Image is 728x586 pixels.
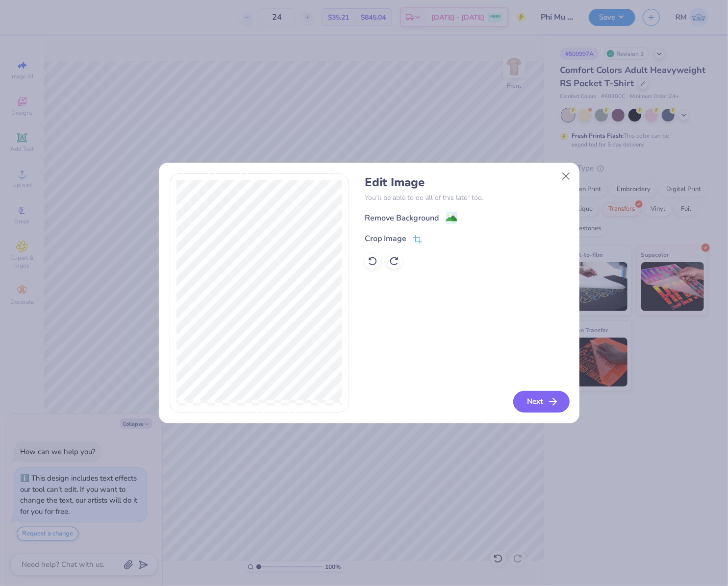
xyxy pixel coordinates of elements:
[365,175,568,190] h4: Edit Image
[365,193,568,203] p: You’ll be able to do all of this later too.
[365,212,439,224] div: Remove Background
[513,391,570,413] button: Next
[365,233,406,244] div: Crop Image
[556,167,575,185] button: Close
